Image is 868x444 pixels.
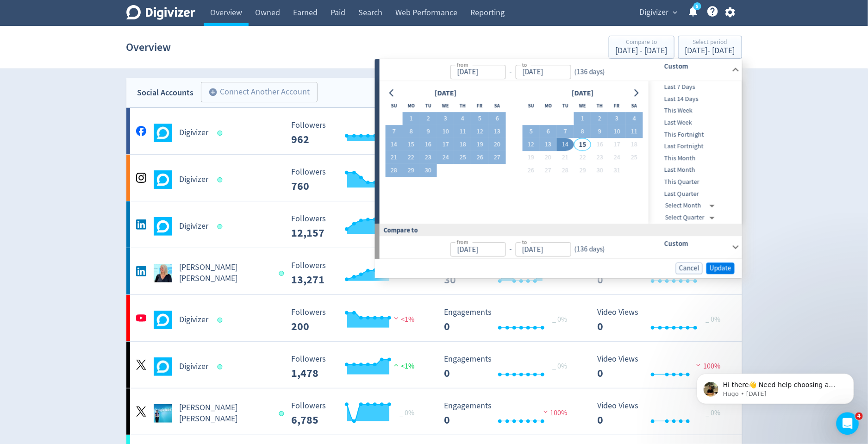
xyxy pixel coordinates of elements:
[437,151,454,164] button: 24
[385,164,402,177] button: 28
[420,100,437,113] th: Tuesday
[279,271,287,276] span: Data last synced: 15 Oct 2025, 5:02am (AEDT)
[154,311,172,329] img: Digivizer undefined
[454,125,471,138] button: 11
[217,131,225,136] span: Data last synced: 15 Oct 2025, 10:01am (AEDT)
[392,362,414,371] span: <1%
[693,2,701,10] a: 5
[616,47,668,55] div: [DATE] - [DATE]
[454,138,471,151] button: 18
[488,100,506,113] th: Saturday
[488,113,506,125] button: 6
[649,106,740,116] span: This Week
[154,217,172,236] img: Digivizer undefined
[437,113,454,125] button: 3
[649,140,740,152] div: Last Fortnight
[287,261,425,286] svg: Followers 13,271
[649,118,740,128] span: Last Week
[506,244,515,255] div: -
[522,238,527,246] label: to
[591,164,608,177] button: 30
[126,201,742,248] a: Digivizer undefinedDigivizer Followers 12,157 Followers 12,157 2% Engagements 147 Engagements 147...
[437,125,454,138] button: 10
[591,125,608,138] button: 9
[568,87,596,100] div: [DATE]
[649,93,740,105] div: Last 14 Days
[625,100,643,113] th: Saturday
[194,83,318,102] a: Connect Another Account
[403,100,420,113] th: Monday
[591,100,608,113] th: Thursday
[217,364,225,369] span: Data last synced: 15 Oct 2025, 9:02am (AEDT)
[706,263,735,274] button: Update
[557,138,574,151] button: 14
[279,411,287,416] span: Data last synced: 15 Oct 2025, 3:02am (AEDT)
[649,81,740,224] nav: presets
[217,224,225,229] span: Data last synced: 15 Oct 2025, 9:02am (AEDT)
[287,308,425,332] svg: Followers 200
[649,130,740,140] span: This Fortnight
[649,188,740,200] div: Last Quarter
[440,355,579,379] svg: Engagements 0
[154,170,172,189] img: Digivizer undefined
[385,87,399,100] button: Go to previous month
[403,125,420,138] button: 8
[630,87,643,100] button: Go to next month
[676,263,703,274] button: Cancel
[437,100,454,113] th: Wednesday
[380,81,742,224] div: from-to(136 days)Custom
[201,82,318,102] button: Connect Another Account
[126,388,742,435] a: Emma Lo Russo undefined[PERSON_NAME] [PERSON_NAME] Followers 6,785 Followers 6,785 _ 0% Engagemen...
[649,129,740,141] div: This Fortnight
[488,151,506,164] button: 27
[380,59,742,81] div: from-to(136 days)Custom
[541,408,550,415] img: negative-performance.svg
[710,265,731,272] span: Update
[540,151,557,164] button: 20
[287,214,425,239] svg: Followers 12,157
[522,100,539,113] th: Sunday
[420,164,437,177] button: 30
[126,32,171,62] h1: Overview
[706,315,720,324] span: _ 0%
[180,361,209,372] h5: Digivizer
[665,212,718,224] div: Select Quarter
[557,100,574,113] th: Tuesday
[180,174,209,185] h5: Digivizer
[608,125,625,138] button: 10
[392,315,414,324] span: <1%
[403,164,420,177] button: 29
[488,138,506,151] button: 20
[437,138,454,151] button: 17
[696,3,698,10] text: 5
[608,100,625,113] th: Friday
[126,155,742,201] a: Digivizer undefinedDigivizer Followers 760 Followers 760 <1% Engagements 13 Engagements 13 18% Vi...
[440,401,579,426] svg: Engagements 0
[649,82,740,92] span: Last 7 Days
[625,125,643,138] button: 11
[637,5,680,20] button: Digivizer
[625,138,643,151] button: 18
[522,151,539,164] button: 19
[180,262,271,284] h5: [PERSON_NAME] [PERSON_NAME]
[126,295,742,341] a: Digivizer undefinedDigivizer Followers 200 Followers 200 <1% Engagements 0 Engagements 0 _ 0% Vid...
[685,39,735,47] div: Select period
[287,168,425,192] svg: Followers 760
[209,88,218,97] span: add_circle
[420,138,437,151] button: 16
[540,125,557,138] button: 6
[574,100,591,113] th: Wednesday
[420,113,437,125] button: 2
[180,314,209,325] h5: Digivizer
[683,354,868,419] iframe: Intercom notifications message
[540,100,557,113] th: Monday
[180,221,209,232] h5: Digivizer
[375,224,742,236] div: Compare to
[471,138,488,151] button: 19
[664,238,728,249] h6: Custom
[403,113,420,125] button: 1
[649,177,740,187] span: This Quarter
